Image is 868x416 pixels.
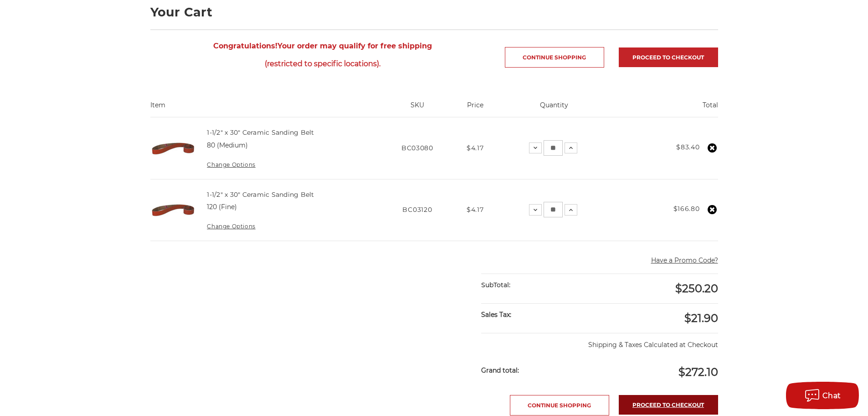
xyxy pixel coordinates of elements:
p: Shipping & Taxes Calculated at Checkout [481,333,718,350]
span: (restricted to specific locations). [150,55,495,73]
dd: 80 (Medium) [207,141,248,150]
span: $272.10 [678,365,718,379]
th: SKU [380,100,455,117]
th: Price [455,100,495,117]
strong: Congratulations! [213,42,277,50]
a: Continue Shopping [505,47,604,68]
strong: Sales Tax: [481,311,511,319]
a: Change Options [207,161,255,168]
a: 1-1/2" x 30" Ceramic Sanding Belt [207,190,314,199]
span: BC03080 [401,144,433,152]
strong: $83.40 [676,143,699,151]
span: BC03120 [402,205,432,214]
strong: $166.80 [673,205,700,213]
a: Change Options [207,223,255,230]
span: $4.17 [467,144,484,152]
span: Your order may qualify for free shipping [150,37,495,73]
span: $21.90 [684,311,718,325]
div: SubTotal: [481,274,600,296]
button: Chat [786,382,859,409]
a: Proceed to checkout [619,395,718,415]
input: 1-1/2" x 30" Ceramic Sanding Belt Quantity: [544,140,563,156]
button: Have a Promo Code? [651,256,718,265]
img: 1-1/2" x 30" Sanding Belt - Ceramic [150,187,196,233]
th: Quantity [495,100,612,117]
span: Chat [822,391,841,400]
h1: Your Cart [150,6,718,18]
img: 1-1/2" x 30" Sanding Belt - Ceramic [150,126,196,171]
dd: 120 (Fine) [207,202,237,212]
th: Total [612,100,718,117]
span: $4.17 [467,205,484,214]
span: $250.20 [675,282,718,295]
a: Continue Shopping [510,395,609,416]
strong: Grand total: [481,366,519,374]
a: 1-1/2" x 30" Ceramic Sanding Belt [207,128,314,137]
a: Proceed to checkout [619,47,718,67]
th: Item [150,100,380,117]
input: 1-1/2" x 30" Ceramic Sanding Belt Quantity: [544,202,563,217]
